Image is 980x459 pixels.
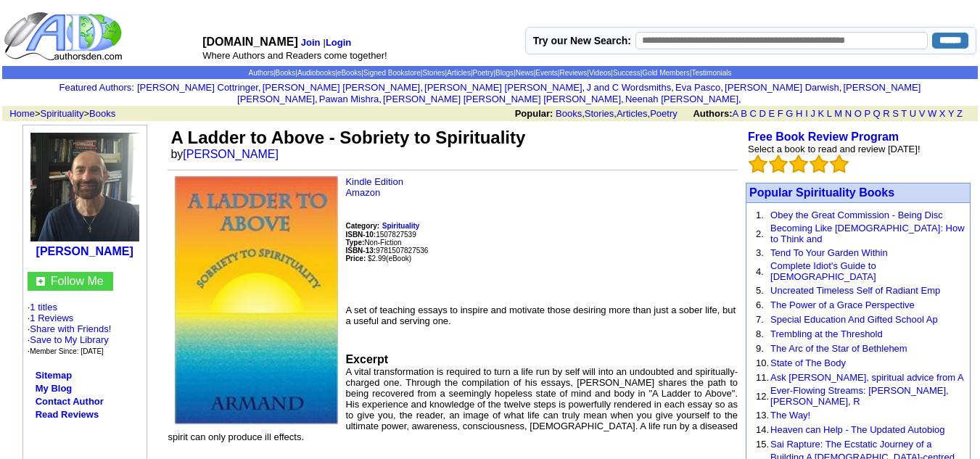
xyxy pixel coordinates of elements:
font: 2. [756,228,764,239]
font: i [841,84,843,92]
a: Spirituality [382,220,420,231]
a: W [928,108,936,119]
a: Free Book Review Program [748,131,899,143]
a: F [778,108,783,119]
a: G [786,108,793,119]
a: Audiobooks [297,69,335,77]
font: Member Since: [DATE] [30,347,104,355]
a: Home [9,108,35,119]
a: J [810,108,815,119]
font: i [423,84,424,92]
a: Y [948,108,954,119]
img: logo_ad.gif [4,11,125,62]
a: Testimonials [691,69,731,77]
a: Events [535,69,558,77]
a: Special Education And Gifted School Ap [770,314,938,325]
b: Type: [345,239,364,247]
font: Where Authors and Readers come together! [202,50,387,61]
font: $2.99 [368,255,386,262]
a: [PERSON_NAME] [PERSON_NAME] [424,82,582,93]
iframe: fb:like Facebook Social Plugin [345,278,708,293]
a: [PERSON_NAME] Darwish [725,82,839,93]
font: 12. [756,391,769,402]
a: E [768,108,775,119]
a: Books [276,69,296,77]
a: K [818,108,825,119]
a: [PERSON_NAME] [PERSON_NAME] [263,82,420,93]
font: · · [28,302,112,356]
a: R [883,108,889,119]
font: Non-Fiction [345,239,401,247]
a: Poetry [650,108,678,119]
a: L [827,108,832,119]
a: I [805,108,808,119]
b: Category: [345,222,379,230]
b: Authors: [693,108,732,119]
font: A vital transformation is required to turn a life run by self will into an undoubted and spiritua... [168,366,738,442]
a: D [759,108,765,119]
a: Gold Members [642,69,690,77]
font: i [674,84,675,92]
a: Obey the Great Commission - Being Disc [770,210,943,220]
font: i [585,84,586,92]
a: Videos [589,69,611,77]
img: bigemptystars.png [810,154,828,173]
b: ISBN-10: [345,231,376,239]
font: A Ladder to Above - Sobriety to Spirituality [170,128,525,147]
font: Excerpt [345,353,388,365]
a: Sitemap [36,370,73,381]
a: B [741,108,747,119]
font: | [323,37,353,48]
font: 11. [756,372,769,383]
font: Select a book to read and review [DATE]! [748,144,921,154]
a: Success [613,69,641,77]
font: 15. [756,439,769,450]
a: Articles [447,69,471,77]
a: Stories [422,69,445,77]
a: Reviews [559,69,587,77]
font: by [170,148,288,160]
a: Books [89,108,115,119]
font: 1507827539 [345,231,416,239]
a: Follow Me [51,275,104,287]
img: 67508.jpg [175,176,338,424]
a: Complete Idiot's Guide to [DEMOGRAPHIC_DATA] [770,260,876,282]
img: bigemptystars.png [769,154,788,173]
font: 13. [756,410,769,421]
a: Pawan Mishra [319,94,379,104]
a: Read Reviews [36,409,99,420]
a: Q [873,108,880,119]
a: [PERSON_NAME] [36,245,133,257]
a: [PERSON_NAME] [PERSON_NAME] [237,82,921,104]
a: M [834,108,842,119]
a: Blogs [495,69,514,77]
a: 1 Reviews [30,313,73,323]
a: C [749,108,756,119]
font: i [318,96,319,104]
a: Featured Authors [59,82,132,93]
img: gc.jpg [36,277,45,286]
a: Join [301,37,321,48]
a: Trembling at the Threshold [770,328,883,339]
a: X [939,108,946,119]
font: 4. [756,266,764,277]
a: Eva Pasco [675,82,720,93]
img: 188218.JPG [30,133,139,241]
img: bigemptystars.png [749,154,767,173]
a: State of The Body [770,357,846,368]
a: My Blog [36,383,73,394]
a: Popular Spirituality Books [749,186,894,199]
font: · · · [28,323,112,356]
a: J and C Wordsmiths [586,82,671,93]
font: 3. [756,247,764,258]
a: The Way! [770,410,810,421]
a: Poetry [473,69,494,77]
a: P [864,108,870,119]
b: ISBN-13: [345,247,376,255]
font: i [261,84,263,92]
font: 14. [756,424,769,435]
font: > > [4,108,115,119]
